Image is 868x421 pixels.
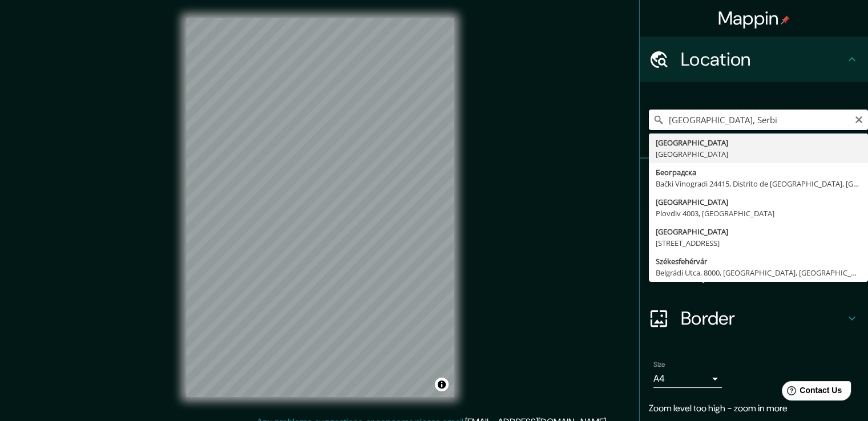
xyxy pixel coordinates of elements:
[656,226,861,237] div: [GEOGRAPHIC_DATA]
[681,307,845,330] h4: Border
[435,378,449,391] button: Toggle attribution
[656,148,861,160] div: [GEOGRAPHIC_DATA]
[649,402,859,415] p: Zoom level too high - zoom in more
[656,256,861,267] div: Székesfehérvár
[854,114,863,124] button: Clear
[653,360,665,370] label: Size
[640,204,868,250] div: Style
[718,7,790,30] h4: Mappin
[649,110,868,130] input: Pick your city or area
[656,137,861,148] div: [GEOGRAPHIC_DATA]
[656,196,861,208] div: [GEOGRAPHIC_DATA]
[656,178,861,189] div: Bački Vinogradi 24415, Distrito de [GEOGRAPHIC_DATA], [GEOGRAPHIC_DATA]
[656,267,861,278] div: Belgrádi Utca, 8000, [GEOGRAPHIC_DATA], [GEOGRAPHIC_DATA]
[656,208,861,219] div: Plovdiv 4003, [GEOGRAPHIC_DATA]
[681,261,845,284] h4: Layout
[681,48,845,71] h4: Location
[640,295,868,341] div: Border
[656,167,861,178] div: Београдска
[640,159,868,204] div: Pins
[653,370,722,388] div: A4
[640,37,868,82] div: Location
[640,250,868,295] div: Layout
[781,15,790,25] img: pin-icon.png
[186,18,454,397] canvas: Map
[656,237,861,249] div: [STREET_ADDRESS]
[766,377,855,408] iframe: Help widget launcher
